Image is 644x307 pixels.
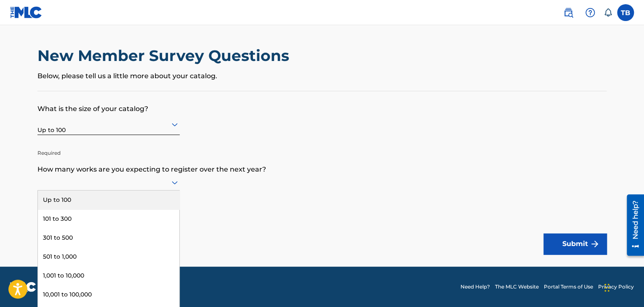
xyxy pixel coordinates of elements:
p: How many works are you expecting to register over the next year? [37,152,607,175]
a: Need Help? [460,283,490,291]
a: Privacy Policy [598,283,634,291]
div: Help [582,4,599,21]
iframe: Resource Center [620,191,644,259]
div: 301 to 500 [38,228,179,247]
iframe: Chat Widget [602,267,644,307]
div: 501 to 1,000 [38,247,179,266]
div: 101 to 300 [38,209,179,228]
div: 1,001 to 10,000 [38,266,179,285]
div: 10,001 to 100,000 [38,285,179,304]
div: User Menu [617,4,634,21]
img: help [585,8,595,18]
p: Required [37,137,180,157]
div: Up to 100 [37,114,180,135]
p: What is the size of your catalog? [37,91,607,114]
a: The MLC Website [495,283,539,291]
a: Public Search [560,4,577,21]
button: Submit [543,233,607,254]
img: search [563,8,573,18]
img: MLC Logo [10,6,43,19]
h2: New Member Survey Questions [37,46,293,65]
p: Below, please tell us a little more about your catalog. [37,71,607,81]
img: logo [10,282,36,292]
a: Portal Terms of Use [544,283,593,291]
div: Notifications [604,8,612,17]
div: Drag [604,275,609,300]
img: f7272a7cc735f4ea7f67.svg [590,239,600,249]
div: Up to 100 [38,191,179,209]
